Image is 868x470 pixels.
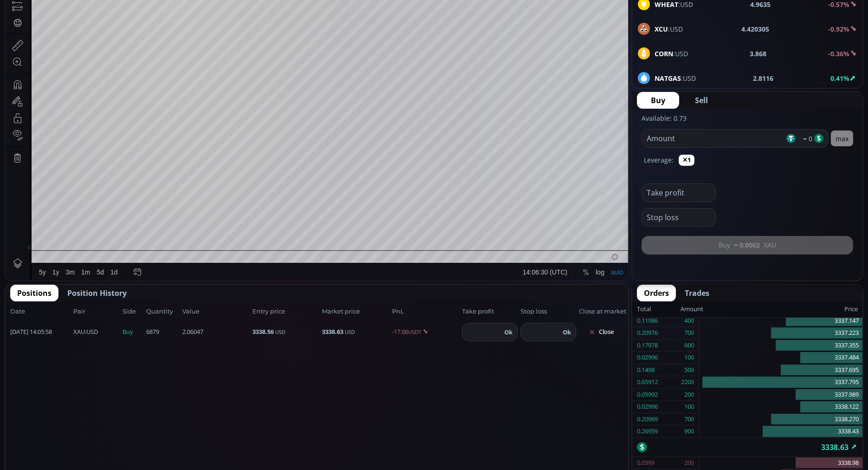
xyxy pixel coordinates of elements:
span: Entry price [252,307,320,316]
b: NATGAS [655,74,681,83]
span: :USD [73,327,98,337]
div: 0.20969 [637,413,658,425]
small: USD [345,328,355,335]
div: 500 [684,364,694,376]
span: Market price [322,307,390,316]
small: USDT [408,328,421,335]
div: 1d [105,374,112,381]
div: 600 [684,339,694,352]
div: Toggle Percentage [574,369,587,386]
span: :USD [655,49,688,59]
b: 4.420305 [742,24,770,34]
span: Trades [685,287,709,299]
span: :USD [655,24,683,34]
div: D [79,5,84,13]
span: Pair [73,307,120,316]
div: 0.11986 [637,315,658,327]
div: 0.02996 [637,401,658,413]
div: 3338.17 [167,23,189,30]
div: 1D [45,21,60,30]
div: 3337.147 [699,315,862,327]
span: Take profit [462,307,518,316]
div: 3338.122 [699,401,862,413]
span: Position History [67,287,127,299]
button: Trades [678,285,716,301]
span: Quantity [146,307,180,316]
div: auto [605,374,618,381]
div: 3338.63 [197,23,219,30]
div: 3338.98 [699,457,862,470]
b: 3338.56 [252,327,274,336]
div: 3338.63 [632,438,862,457]
span: Positions [17,287,51,299]
b: -0.92% [828,25,849,33]
div: Indicators [173,5,201,13]
button: Close [579,325,624,339]
button: ✕1 [679,155,694,166]
div: 252.313K [54,33,80,40]
label: Available: 0.73 [642,114,687,123]
div: 3338.270 [699,413,862,426]
div: Price [703,303,858,315]
button: Sell [681,92,722,109]
span: 2.06047 [182,327,250,337]
button: Ok [560,327,574,337]
div: L [164,23,167,30]
button: Buy [637,92,679,109]
div: 0.65912 [637,376,658,388]
span: Value [182,307,250,316]
div: 0.17978 [637,339,658,352]
button: 14:06:30 (UTC) [514,369,565,386]
span: Orders [644,287,669,299]
div: 3337.484 [699,352,862,364]
div: 3357.46 [109,23,131,30]
b: -0.36% [828,49,849,58]
div: 0.20976 [637,327,658,339]
div: XAU [30,21,45,30]
b: 0.41% [830,74,849,83]
div: 1y [47,374,54,381]
span: Date [10,307,71,316]
div: Toggle Log Scale [587,369,602,386]
div: log [590,374,599,381]
div: 3m [60,374,69,381]
span: :USD [655,73,696,83]
div: 3337.695 [699,364,862,377]
span: PnL [392,307,459,316]
b: CORN [655,49,673,58]
div: 5d [91,374,99,381]
div: 3374.81 [139,23,161,30]
div: H [134,23,139,30]
div: C [192,23,197,30]
div: 0.0599 [637,457,655,469]
div: 3338.43 [699,425,862,437]
div: Toggle Auto Scale [602,369,621,386]
span: -17.06 [392,327,459,337]
div: 3337.989 [699,389,862,401]
div: 200 [684,457,694,469]
div: 3337.223 [699,327,862,339]
b: 3.868 [750,49,766,59]
div: 3337.355 [699,339,862,352]
span: Buy [651,95,665,106]
div: 400 [684,315,694,327]
span: Sell [695,95,708,106]
button: Orders [637,285,676,301]
div: 0.05992 [637,389,658,401]
span: 14:06:30 (UTC) [517,374,562,381]
div: Compare [125,5,152,13]
div: Market open [89,21,97,30]
button: Positions [10,285,58,301]
label: Leverage: [644,155,674,165]
div: O [104,23,109,30]
div: 3337.795 [699,376,862,389]
div: 100 [684,401,694,413]
b: 3338.63 [322,327,344,336]
div: Total [637,303,681,315]
div:  [8,124,16,133]
div: 5y [33,374,40,381]
span: Stop loss [521,307,576,316]
b: 2.8116 [753,73,773,83]
button: Position History [60,285,134,301]
div: 0.26959 [637,425,658,437]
